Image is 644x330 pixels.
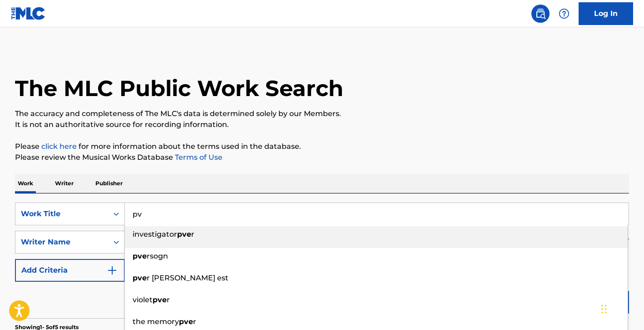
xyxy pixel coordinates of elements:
span: r [167,295,170,304]
span: investigator [133,230,177,239]
strong: pve [177,230,191,239]
span: r [PERSON_NAME] est [147,274,228,282]
a: Log In [579,2,633,25]
p: Please review the Musical Works Database [15,152,629,163]
a: Terms of Use [173,153,223,162]
form: Search Form [15,203,629,318]
div: Work Title [21,208,103,219]
span: r [193,317,196,326]
iframe: Chat Widget [599,286,644,330]
span: violet [133,295,153,304]
span: rsogn [147,252,168,260]
div: Drag [601,295,607,323]
p: Please for more information about the terms used in the database. [15,141,629,152]
strong: pve [133,274,147,282]
strong: pve [179,317,193,326]
p: Work [15,174,36,193]
strong: pve [153,295,167,304]
h1: The MLC Public Work Search [15,75,343,102]
a: Public Search [531,5,550,23]
p: Publisher [93,174,125,193]
div: Help [555,5,573,23]
img: MLC Logo [11,7,46,20]
p: Writer [52,174,76,193]
p: The accuracy and completeness of The MLC's data is determined solely by our Members. [15,108,629,119]
a: click here [41,142,77,151]
div: Writer Name [21,237,103,248]
img: 9d2ae6d4665cec9f34b9.svg [107,265,118,276]
img: search [535,8,546,19]
span: r [191,230,194,239]
span: the memory [133,317,179,326]
img: help [559,8,570,19]
strong: pve [133,252,147,260]
p: It is not an authoritative source for recording information. [15,119,629,130]
button: Add Criteria [15,259,125,282]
